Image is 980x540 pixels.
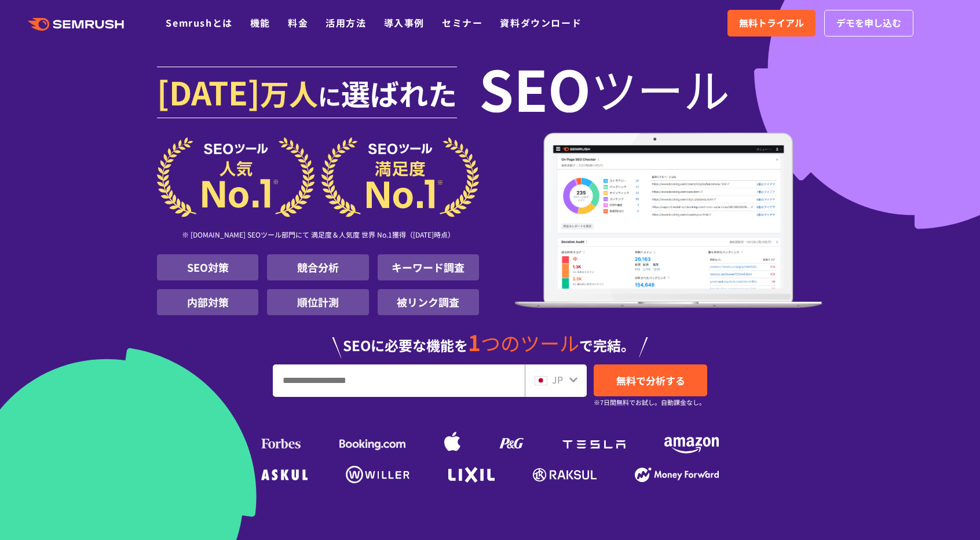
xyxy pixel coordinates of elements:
span: 1 [468,326,481,357]
a: 活用方法 [326,16,366,30]
span: 無料で分析する [616,373,685,388]
a: 導入事例 [384,16,425,30]
span: 無料トライアル [739,16,804,31]
a: セミナー [442,16,482,30]
small: ※7日間無料でお試し。自動課金なし。 [594,397,705,408]
span: [DATE] [157,68,260,115]
span: JP [552,373,563,386]
div: SEOに必要な機能を [157,320,823,358]
span: 選ばれた [341,72,457,114]
li: 被リンク調査 [378,289,479,315]
span: SEO [479,65,591,111]
li: SEO対策 [157,254,258,280]
div: ※ [DOMAIN_NAME] SEOツール部門にて 満足度＆人気度 世界 No.1獲得（[DATE]時点） [157,217,479,254]
span: で完結。 [579,335,635,355]
a: 機能 [250,16,270,30]
span: ツール [591,65,730,111]
span: に [318,79,341,112]
a: 無料トライアル [727,10,816,37]
a: Semrushとは [166,16,232,30]
input: URL、キーワードを入力してください [273,365,524,396]
span: つのツール [481,329,579,357]
a: デモを申し込む [824,10,913,37]
li: 内部対策 [157,289,258,315]
a: 無料で分析する [594,364,707,396]
span: デモを申し込む [836,16,901,31]
li: 順位計測 [267,289,368,315]
span: 万人 [260,72,318,114]
li: キーワード調査 [378,254,479,280]
li: 競合分析 [267,254,368,280]
a: 資料ダウンロード [500,16,582,30]
a: 料金 [288,16,308,30]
